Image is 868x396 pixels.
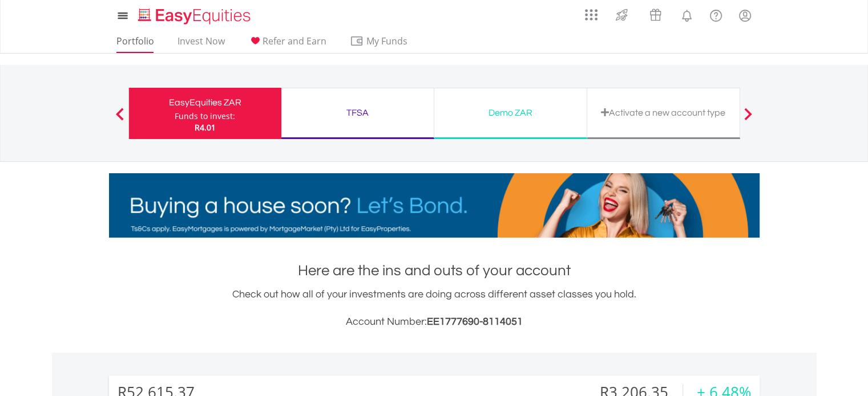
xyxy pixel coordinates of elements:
img: EasyEquities_Logo.png [136,7,255,26]
a: My Profile [730,3,760,28]
div: Activate a new account type [594,105,733,121]
h3: Account Number: [109,314,760,330]
a: AppsGrid [578,3,605,21]
span: My Funds [350,34,425,48]
div: EasyEquities ZAR [136,95,274,111]
div: Funds to invest: [175,111,235,122]
span: R4.01 [195,122,216,133]
span: Refer and Earn [263,35,326,47]
img: vouchers-v2.svg [646,6,665,24]
a: Vouchers [639,3,672,24]
img: grid-menu-icon.svg [585,9,597,21]
a: Invest Now [173,35,229,53]
img: thrive-v2.svg [612,6,631,24]
h1: Here are the ins and outs of your account [109,260,760,281]
a: Home page [134,3,255,26]
a: Refer and Earn [244,35,331,53]
a: FAQ's and Support [701,3,730,26]
img: EasyMortage Promotion Banner [109,173,760,238]
div: Check out how all of your investments are doing across different asset classes you hold. [109,287,760,330]
a: Notifications [672,3,701,26]
span: EE1777690-8114051 [427,316,523,327]
div: Demo ZAR [441,105,580,121]
div: TFSA [288,105,427,121]
a: Portfolio [112,35,159,53]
